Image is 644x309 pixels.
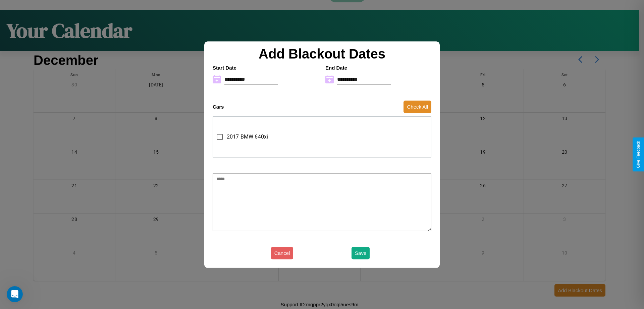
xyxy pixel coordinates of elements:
[636,141,641,168] div: Give Feedback
[325,65,431,71] h4: End Date
[404,101,431,113] button: Check All
[209,46,435,62] h2: Add Blackout Dates
[7,286,23,302] iframe: Intercom live chat
[213,65,319,71] h4: Start Date
[352,247,370,259] button: Save
[271,247,293,259] button: Cancel
[213,104,224,110] h4: Cars
[227,133,268,141] span: 2017 BMW 640xi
